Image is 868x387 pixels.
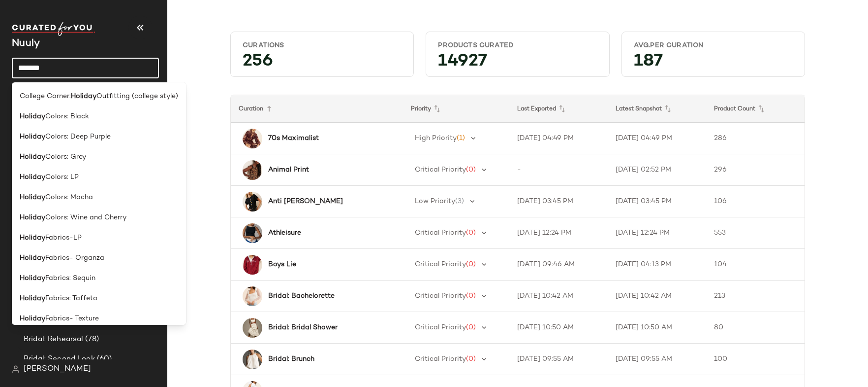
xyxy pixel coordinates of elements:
[268,133,319,143] b: 70s Maximalist
[20,132,45,142] b: Holiday
[608,217,706,249] td: [DATE] 12:24 PM
[20,192,45,203] b: Holiday
[608,95,706,123] th: Latest Snapshot
[243,318,262,338] img: 4130916210332_010_b
[243,255,262,275] img: 97065981_060_b
[509,312,608,344] td: [DATE] 10:50 AM
[415,261,466,268] span: Critical Priority
[20,273,45,283] b: Holiday
[706,344,805,375] td: 100
[706,281,805,312] td: 213
[20,91,71,102] span: College Corner:
[45,192,93,203] span: Colors: Mocha
[415,355,466,363] span: Critical Priority
[20,253,45,263] b: Holiday
[268,165,309,175] b: Animal Print
[12,38,40,49] span: Current Company Name
[24,363,91,375] span: [PERSON_NAME]
[243,160,262,180] img: 104261946_000_b
[509,249,608,281] td: [DATE] 09:46 AM
[12,22,95,36] img: cfy_white_logo.C9jOOHJF.svg
[415,166,466,174] span: Critical Priority
[455,198,464,205] span: (3)
[45,314,99,324] span: Fabrics- Texture
[608,281,706,312] td: [DATE] 10:42 AM
[243,129,262,148] img: 99308520_061_b
[268,354,314,364] b: Bridal: Brunch
[20,212,45,223] b: Holiday
[608,344,706,375] td: [DATE] 09:55 AM
[457,135,465,142] span: (1)
[243,41,402,50] div: Curations
[706,249,805,281] td: 104
[706,154,805,186] td: 296
[466,292,476,300] span: (0)
[243,192,262,211] img: 103216818_001_b
[608,312,706,344] td: [DATE] 10:50 AM
[466,261,476,268] span: (0)
[45,253,104,263] span: Fabrics- Organza
[706,312,805,344] td: 80
[706,217,805,249] td: 553
[634,41,793,50] div: Avg.per Curation
[415,135,457,142] span: High Priority
[45,273,95,283] span: Fabrics: Sequin
[243,223,262,243] img: 4140838880159_001_b
[438,41,597,50] div: Products Curated
[509,281,608,312] td: [DATE] 10:42 AM
[466,166,476,174] span: (0)
[706,186,805,217] td: 106
[706,123,805,154] td: 286
[83,334,99,345] span: (78)
[268,196,343,207] b: Anti [PERSON_NAME]
[430,54,605,72] div: 14927
[243,350,262,369] img: 4110972460085_010_b
[415,198,455,205] span: Low Priority
[96,91,178,102] span: Outfitting (college style)
[45,132,111,142] span: Colors: Deep Purple
[466,355,476,363] span: (0)
[509,217,608,249] td: [DATE] 12:24 PM
[95,353,112,365] span: (60)
[509,186,608,217] td: [DATE] 03:45 PM
[509,123,608,154] td: [DATE] 04:49 PM
[20,111,45,122] b: Holiday
[45,172,79,182] span: Colors: LP
[24,353,95,365] span: Bridal: Second Look
[45,293,97,304] span: Fabrics: Taffeta
[608,186,706,217] td: [DATE] 03:45 PM
[608,154,706,186] td: [DATE] 02:52 PM
[509,344,608,375] td: [DATE] 09:55 AM
[268,291,335,301] b: Bridal: Bachelorette
[20,314,45,324] b: Holiday
[20,293,45,304] b: Holiday
[608,123,706,154] td: [DATE] 04:49 PM
[12,365,20,373] img: svg%3e
[45,111,89,122] span: Colors: Black
[235,54,409,72] div: 256
[45,212,126,223] span: Colors: Wine and Cherry
[466,324,476,331] span: (0)
[20,172,45,182] b: Holiday
[626,54,801,72] div: 187
[45,233,82,243] span: Fabrics-LP
[20,233,45,243] b: Holiday
[45,152,86,162] span: Colors: Grey
[20,152,45,162] b: Holiday
[268,322,338,333] b: Bridal: Bridal Shower
[706,95,805,123] th: Product Count
[415,292,466,300] span: Critical Priority
[268,228,301,238] b: Athleisure
[403,95,509,123] th: Priority
[509,95,608,123] th: Last Exported
[415,324,466,331] span: Critical Priority
[509,154,608,186] td: -
[71,91,96,102] b: Holiday
[466,229,476,237] span: (0)
[231,95,403,123] th: Curation
[415,229,466,237] span: Critical Priority
[24,334,83,345] span: Bridal: Rehearsal
[608,249,706,281] td: [DATE] 04:13 PM
[243,286,262,306] img: 79338430_012_b
[268,259,296,270] b: Boys Lie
